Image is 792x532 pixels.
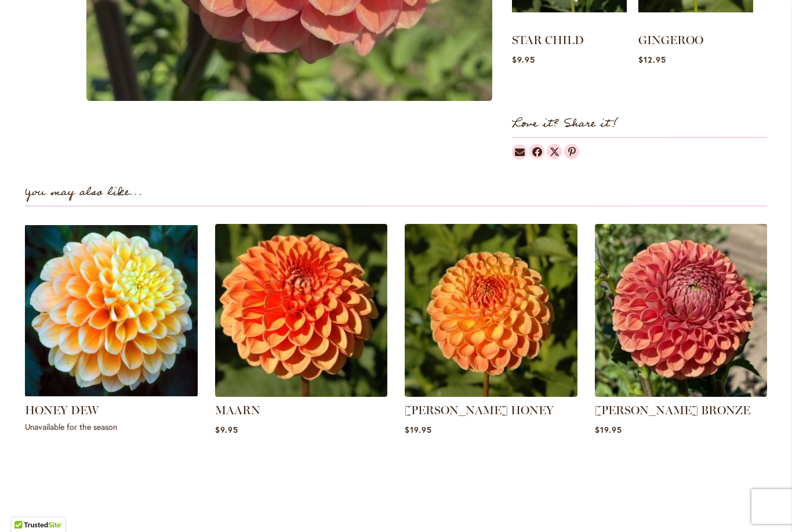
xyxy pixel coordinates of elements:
[595,424,622,435] span: $19.95
[25,403,99,417] a: HONEY DEW
[25,421,198,432] p: Unavailable for the season
[595,224,768,397] img: CORNEL BRONZE
[25,224,198,397] img: Honey Dew
[595,388,768,399] a: CORNEL BRONZE
[638,54,666,65] span: $12.95
[547,144,562,159] a: Dahlias on Twitter
[512,54,535,65] span: $9.95
[215,388,388,399] a: MAARN
[215,224,388,397] img: MAARN
[9,491,41,523] iframe: Launch Accessibility Center
[638,33,703,47] a: GINGEROO
[405,224,577,397] img: CRICHTON HONEY
[512,33,584,47] a: STAR CHILD
[25,183,143,202] strong: You may also like...
[405,403,554,417] a: [PERSON_NAME] HONEY
[215,403,260,417] a: MAARN
[595,403,750,417] a: [PERSON_NAME] BRONZE
[512,114,618,133] strong: Love it? Share it!
[405,424,432,435] span: $19.95
[215,424,238,435] span: $9.95
[25,388,198,399] a: Honey Dew
[564,144,579,159] a: Dahlias on Pinterest
[405,388,577,399] a: CRICHTON HONEY
[529,144,544,159] a: Dahlias on Facebook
